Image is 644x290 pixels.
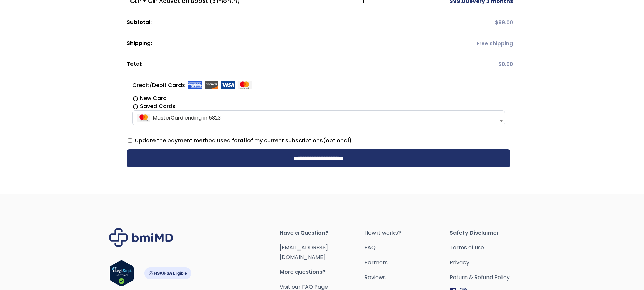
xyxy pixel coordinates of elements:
[134,111,503,125] span: MasterCard ending in 5823
[127,54,388,75] th: Total:
[132,80,252,91] label: Credit/Debit Cards
[132,110,505,125] span: MasterCard ending in 5823
[388,33,517,54] td: Free shipping
[128,138,132,143] input: Update the payment method used forallof my current subscriptions(optional)
[364,258,450,267] a: Partners
[188,81,202,89] img: amex.svg
[450,258,535,267] a: Privacy
[240,137,247,144] strong: all
[127,12,388,33] th: Subtotal:
[109,260,134,290] a: Verify LegitScript Approval for www.bmimd.com
[498,61,502,68] span: $
[280,228,365,238] span: Have a Question?
[132,102,505,110] label: Saved Cards
[450,243,535,253] a: Terms of use
[204,81,219,89] img: discover.svg
[364,273,450,282] a: Reviews
[127,33,388,54] th: Shipping:
[495,19,513,26] span: 99.00
[364,243,450,253] a: FAQ
[132,94,505,102] label: New Card
[280,267,365,277] span: More questions?
[450,273,535,282] a: Return & Refund Policy
[237,81,252,89] img: mastercard.svg
[498,61,513,68] span: 0.00
[280,244,328,261] a: [EMAIL_ADDRESS][DOMAIN_NAME]
[450,228,535,238] span: Safety Disclaimer
[109,228,173,247] img: Brand Logo
[144,267,191,279] img: HSA-FSA
[128,137,352,144] label: Update the payment method used for of my current subscriptions
[364,228,450,238] a: How it works?
[323,137,352,144] span: (optional)
[221,81,235,89] img: visa.svg
[109,260,134,287] img: Verify Approval for www.bmimd.com
[495,19,498,26] span: $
